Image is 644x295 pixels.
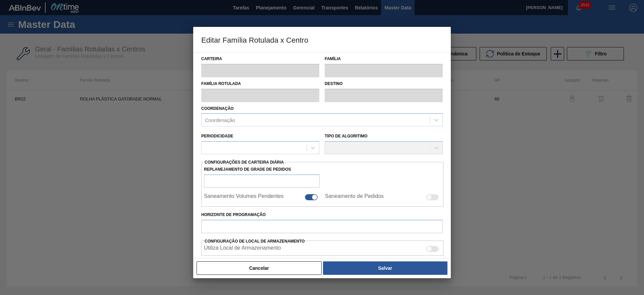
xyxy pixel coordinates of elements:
[205,117,235,123] div: Coordenação
[204,193,284,201] label: Saneamento Volumes Pendentes
[204,245,281,253] label: Quando ativada, o sistema irá exibir os estoques de diferentes locais de armazenamento.
[197,261,322,275] button: Cancelar
[205,239,305,244] span: Configuração de Local de Armazenamento
[201,210,443,220] label: Horizonte de Programação
[193,27,451,52] h3: Editar Família Rotulada x Centro
[201,79,319,89] label: Família Rotulada
[325,134,368,138] label: Tipo de Algoritimo
[325,54,443,64] label: Família
[325,79,443,89] label: Destino
[201,54,319,64] label: Carteira
[325,193,384,201] label: Saneamento de Pedidos
[323,261,447,275] button: Salvar
[205,160,284,165] span: Configurações de Carteira Diária
[204,165,320,174] label: Replanejamento de Grade de Pedidos
[201,106,234,111] label: Coordenação
[201,134,233,138] label: Periodicidade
